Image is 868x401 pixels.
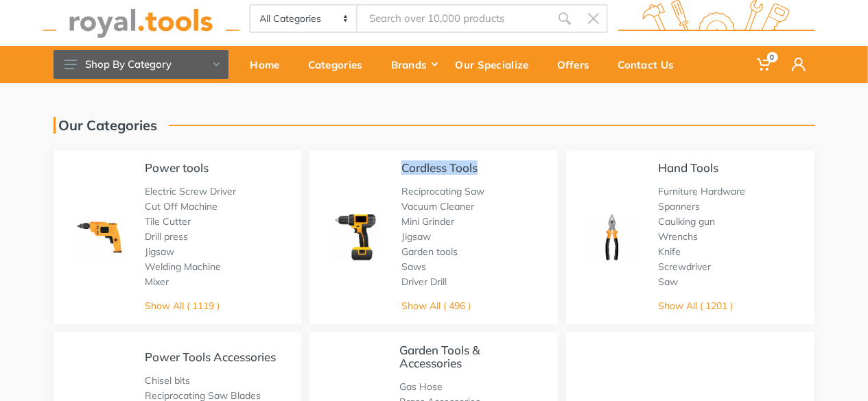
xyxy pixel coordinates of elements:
[609,50,693,79] div: Contact Us
[54,117,158,134] h1: Our Categories
[658,185,745,197] a: Furniture Hardware
[401,260,426,273] a: Saws
[658,215,715,228] a: Caulking gun
[298,46,382,83] a: Categories
[382,50,446,79] div: Brands
[357,4,550,33] input: Site search
[145,374,191,387] a: Chisel bits
[145,215,191,228] a: Tile Cutter
[747,46,782,83] a: 0
[658,245,681,258] a: Knife
[401,230,431,243] a: Jigsaw
[548,50,609,79] div: Offers
[241,50,298,79] div: Home
[767,52,778,62] span: 0
[401,300,471,312] a: Show All ( 496 )
[401,276,447,288] a: Driver Drill
[658,276,678,288] a: Saw
[399,343,480,370] a: Garden Tools & Accessories
[145,185,237,197] a: Electric Screw Driver
[658,260,711,273] a: Screwdriver
[446,50,548,79] div: Our Specialize
[401,185,484,197] a: Reciprocating Saw
[658,160,718,175] a: Hand Tools
[548,46,609,83] a: Offers
[401,160,478,175] a: Cordless Tools
[401,215,454,228] a: Mini Grinder
[145,160,209,175] a: Power tools
[145,230,189,243] a: Drill press
[399,380,443,393] a: Gas Hose
[298,50,382,79] div: Categories
[145,260,222,273] a: Welding Machine
[145,300,220,312] a: Show All ( 1119 )
[401,200,474,212] a: Vacuum Cleaner
[145,350,277,364] a: Power Tools Accessories
[658,230,698,243] a: Wrenchs
[330,212,381,263] img: Royal - Cordless Tools
[658,300,733,312] a: Show All ( 1201 )
[401,245,458,258] a: Garden tools
[241,46,298,83] a: Home
[54,50,228,79] button: Shop By Category
[145,245,175,258] a: Jigsaw
[587,212,637,263] img: Royal - Hand Tools
[145,200,218,212] a: Cut Off Machine
[250,5,358,32] select: Category
[145,276,169,288] a: Mixer
[658,200,700,212] a: Spanners
[74,212,125,263] img: Royal - Power tools
[446,46,548,83] a: Our Specialize
[609,46,693,83] a: Contact Us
